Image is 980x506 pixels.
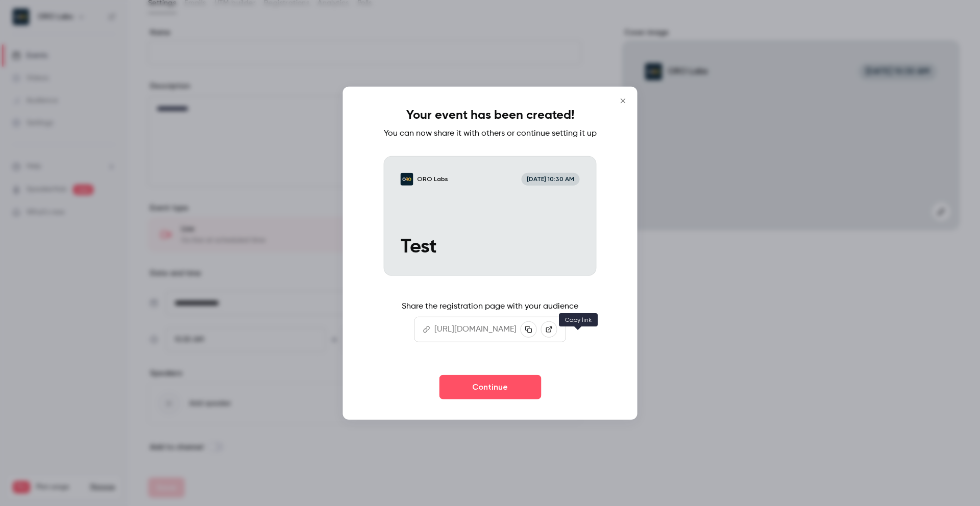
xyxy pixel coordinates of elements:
[613,91,633,111] button: Close
[434,323,517,335] p: [URL][DOMAIN_NAME]
[439,374,541,399] button: Continue
[417,175,448,184] p: ORO Labs
[401,173,413,186] img: Test
[401,236,580,259] p: Test
[402,300,578,312] p: Share the registration page with your audience
[521,173,579,186] span: [DATE] 10:30 AM
[406,107,574,123] h1: Your event has been created!
[384,128,597,140] p: You can now share it with others or continue setting it up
